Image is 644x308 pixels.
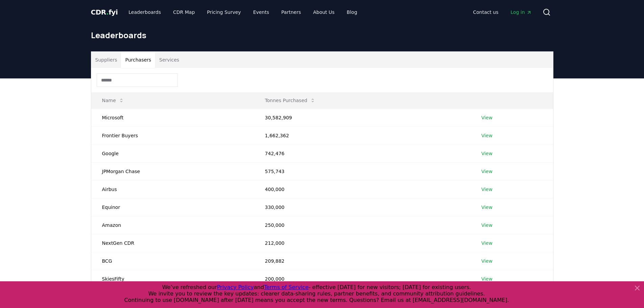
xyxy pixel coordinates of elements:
a: Log in [505,6,537,18]
td: 1,662,362 [254,126,471,144]
td: Frontier Buyers [91,126,254,144]
td: 212,000 [254,234,471,252]
a: Events [248,6,275,18]
td: BCG [91,252,254,270]
a: View [481,132,493,139]
td: 742,476 [254,144,471,162]
td: Equinor [91,198,254,216]
td: 209,882 [254,252,471,270]
button: Name [97,94,129,107]
a: Blog [341,6,363,18]
nav: Main [468,6,537,18]
button: Services [155,52,183,68]
span: . [106,8,109,16]
a: Leaderboards [123,6,166,18]
td: 200,000 [254,270,471,288]
a: About Us [308,6,340,18]
td: 330,000 [254,198,471,216]
a: Contact us [468,6,504,18]
a: CDR.fyi [91,7,118,17]
nav: Main [123,6,362,18]
td: JPMorgan Chase [91,162,254,180]
a: View [481,204,493,211]
a: View [481,222,493,229]
a: Partners [276,6,306,18]
td: Amazon [91,216,254,234]
button: Suppliers [91,52,121,68]
a: View [481,168,493,175]
td: NextGen CDR [91,234,254,252]
h1: Leaderboards [91,30,553,41]
td: 250,000 [254,216,471,234]
a: Pricing Survey [201,6,246,18]
span: CDR fyi [91,8,118,16]
a: View [481,258,493,264]
a: View [481,150,493,157]
td: Google [91,144,254,162]
span: Log in [510,9,531,16]
td: SkiesFifty [91,270,254,288]
button: Tonnes Purchased [260,94,321,107]
td: Microsoft [91,109,254,126]
a: View [481,114,493,121]
td: 30,582,909 [254,109,471,126]
button: Purchasers [121,52,155,68]
td: 575,743 [254,162,471,180]
td: Airbus [91,180,254,198]
a: View [481,276,493,282]
a: View [481,240,493,246]
a: CDR Map [168,6,200,18]
td: 400,000 [254,180,471,198]
a: View [481,186,493,193]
